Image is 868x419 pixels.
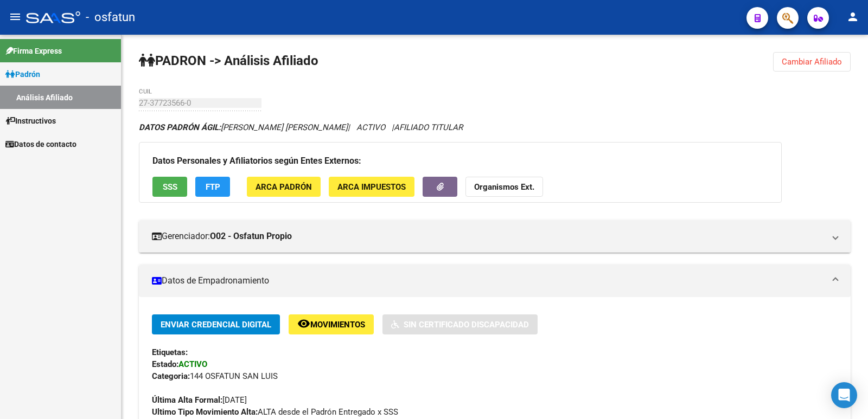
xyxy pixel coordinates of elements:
[86,5,135,29] span: - osfatun
[782,57,842,67] span: Cambiar Afiliado
[152,230,825,242] mat-panel-title: Gerenciador:
[5,68,40,80] span: Padrón
[9,10,22,23] mat-icon: menu
[152,370,838,382] div: 144 OSFATUN SAN LUIS
[178,359,207,369] strong: ACTIVO
[5,115,56,127] span: Instructivos
[161,320,271,330] span: Enviar Credencial Digital
[404,320,529,330] span: Sin Certificado Discapacidad
[139,123,348,132] span: [PERSON_NAME] [PERSON_NAME]
[337,182,406,192] span: ARCA Impuestos
[152,177,187,197] button: SSS
[256,182,312,192] span: ARCA Padrón
[5,45,62,57] span: Firma Express
[474,182,534,192] strong: Organismos Ext.
[329,177,414,197] button: ARCA Impuestos
[139,123,221,132] strong: DATOS PADRÓN ÁGIL:
[310,320,365,330] span: Movimientos
[152,347,188,357] strong: Etiquetas:
[206,182,220,192] span: FTP
[195,177,230,197] button: FTP
[139,123,463,132] i: | ACTIVO |
[152,395,222,405] strong: Última Alta Formal:
[297,317,310,330] mat-icon: remove_red_eye
[210,230,292,242] strong: O02 - Osfatun Propio
[152,371,190,381] strong: Categoria:
[152,407,258,417] strong: Ultimo Tipo Movimiento Alta:
[5,138,76,150] span: Datos de contacto
[152,314,280,334] button: Enviar Credencial Digital
[831,382,857,408] div: Open Intercom Messenger
[152,359,178,369] strong: Estado:
[139,265,851,297] mat-expansion-panel-header: Datos de Empadronamiento
[139,53,318,68] strong: PADRON -> Análisis Afiliado
[152,275,825,287] mat-panel-title: Datos de Empadronamiento
[465,177,543,197] button: Organismos Ext.
[152,395,247,405] span: [DATE]
[152,407,398,417] span: ALTA desde el Padrón Entregado x SSS
[394,123,463,132] span: AFILIADO TITULAR
[152,153,768,169] h3: Datos Personales y Afiliatorios según Entes Externos:
[289,314,374,334] button: Movimientos
[163,182,177,192] span: SSS
[846,10,859,23] mat-icon: person
[773,52,851,72] button: Cambiar Afiliado
[139,220,851,253] mat-expansion-panel-header: Gerenciador:O02 - Osfatun Propio
[247,177,321,197] button: ARCA Padrón
[382,314,538,334] button: Sin Certificado Discapacidad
